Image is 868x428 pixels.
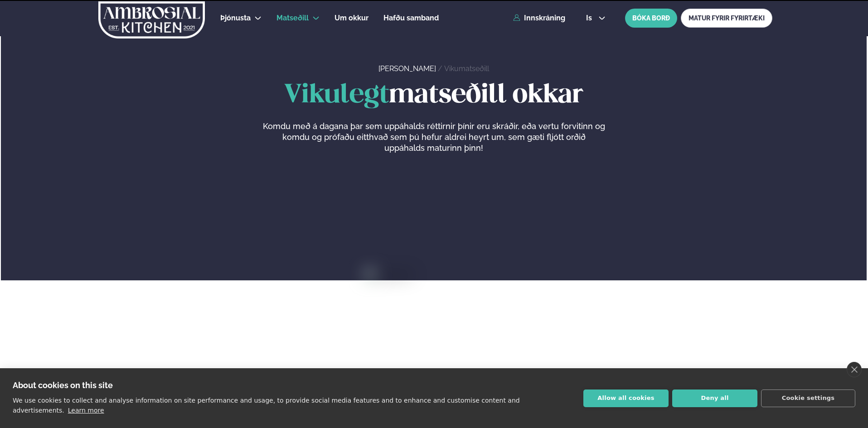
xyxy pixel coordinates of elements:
[625,9,677,28] button: BÓKA BORÐ
[220,13,251,24] a: Þjónusta
[383,14,439,22] span: Hafðu samband
[220,14,251,22] span: Þjónusta
[97,1,206,38] img: logo
[681,9,772,28] a: MATUR FYRIR FYRIRTÆKI
[761,390,855,407] button: Cookie settings
[68,407,104,414] a: Learn more
[847,362,862,377] a: close
[96,81,772,110] h1: matseðill okkar
[335,13,369,24] a: Um okkur
[586,14,595,22] span: is
[383,13,439,24] a: Hafðu samband
[276,14,309,22] span: Matseðill
[13,380,113,390] strong: About cookies on this site
[335,14,369,22] span: Um okkur
[276,13,309,24] a: Matseðill
[284,83,389,108] span: Vikulegt
[513,14,565,22] a: Innskráning
[672,390,757,407] button: Deny all
[583,390,669,407] button: Allow all cookies
[438,64,444,73] span: /
[378,64,436,73] a: [PERSON_NAME]
[444,64,489,73] a: Vikumatseðill
[262,121,605,154] p: Komdu með á dagana þar sem uppáhalds réttirnir þínir eru skráðir, eða vertu forvitinn og komdu og...
[579,14,613,22] button: is
[13,397,520,414] p: We use cookies to collect and analyse information on site performance and usage, to provide socia...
